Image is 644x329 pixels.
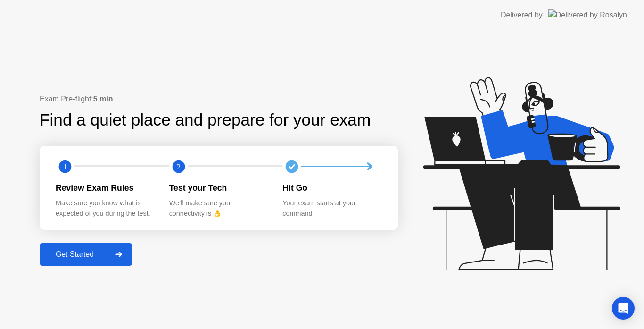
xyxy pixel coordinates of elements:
[42,250,107,259] div: Get Started
[169,198,268,219] div: We’ll make sure your connectivity is 👌
[40,243,132,266] button: Get Started
[177,162,181,171] text: 2
[169,182,268,194] div: Test your Tech
[40,108,372,133] div: Find a quiet place and prepare for your exam
[40,93,398,105] div: Exam Pre-flight:
[93,95,113,103] b: 5 min
[282,182,381,194] div: Hit Go
[612,297,635,320] div: Open Intercom Messenger
[56,198,154,219] div: Make sure you know what is expected of you during the test.
[63,162,67,171] text: 1
[56,182,154,194] div: Review Exam Rules
[282,198,381,219] div: Your exam starts at your command
[501,9,543,21] div: Delivered by
[548,9,627,20] img: Delivered by Rosalyn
